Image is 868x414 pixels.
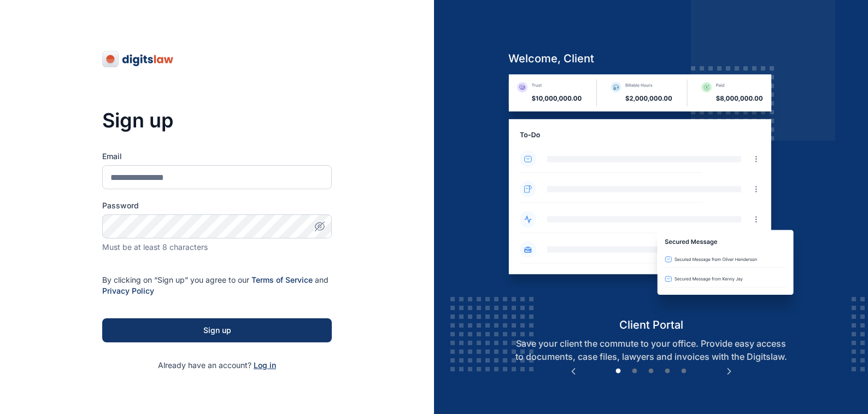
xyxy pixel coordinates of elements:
div: Must be at least 8 characters [102,242,332,253]
a: Terms of Service [251,275,313,284]
h3: Sign up [102,109,332,131]
a: Log in [254,360,276,370]
button: 4 [662,366,673,377]
button: Sign up [102,318,332,342]
p: Already have an account? [102,360,332,371]
button: 2 [629,366,640,377]
button: 1 [613,366,624,377]
p: By clicking on “Sign up” you agree to our and [102,275,332,296]
img: digitslaw-logo [102,50,174,68]
h5: client portal [500,317,803,333]
a: Privacy Policy [102,286,154,295]
div: Sign up [120,325,314,336]
button: Previous [568,366,579,377]
p: Save your client the commute to your office. Provide easy access to documents, case files, lawyer... [500,337,803,363]
img: client-portal [500,74,803,317]
label: Email [102,151,332,162]
label: Password [102,200,332,211]
button: 5 [678,366,689,377]
h5: welcome, client [500,51,803,66]
button: Next [724,366,735,377]
button: 3 [646,366,656,377]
